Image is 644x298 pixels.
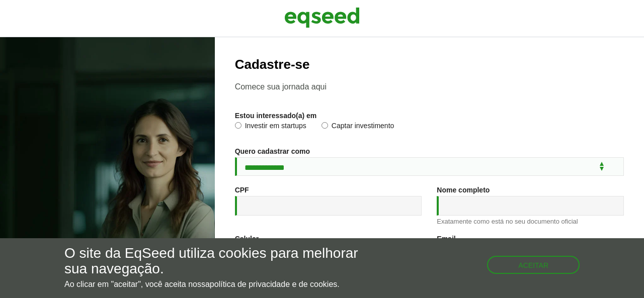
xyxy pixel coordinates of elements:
label: Investir em startups [235,122,306,132]
input: Captar investimento [321,122,328,129]
label: Estou interessado(a) em [235,112,317,119]
img: EqSeed Logo [284,5,360,30]
label: Nome completo [437,186,490,193]
button: Aceitar [487,256,580,274]
label: Email [437,235,455,242]
a: política de privacidade e de cookies [210,280,338,288]
label: Captar investimento [321,122,394,132]
label: CPF [235,186,249,193]
label: Quero cadastrar como [235,148,310,155]
h2: Cadastre-se [235,57,624,72]
p: Ao clicar em "aceitar", você aceita nossa . [64,279,373,289]
label: Celular [235,235,259,242]
h5: O site da EqSeed utiliza cookies para melhorar sua navegação. [64,246,373,277]
input: Investir em startups [235,122,242,129]
p: Comece sua jornada aqui [235,82,624,91]
div: Exatamente como está no seu documento oficial [437,218,624,225]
